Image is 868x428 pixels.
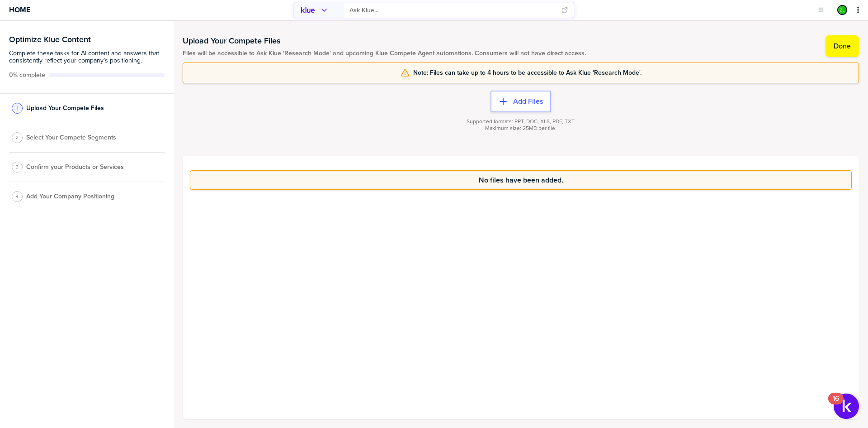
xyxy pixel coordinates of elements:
span: Upload Your Compete Files [26,105,104,112]
span: Supported formats: PPT, DOC, XLS, PDF, TXT. [467,118,576,125]
img: 68efa1eb0dd1966221c28eaef6eec194-sml.png [838,6,846,14]
h3: Optimize Klue Content [9,35,165,43]
button: Open Drop [816,5,826,14]
input: Ask Klue... [349,3,556,18]
span: Home [9,6,30,14]
span: 1 [17,105,18,111]
span: 3 [16,164,19,170]
span: Maximum size: 25MB per file. [485,125,557,132]
span: Select Your Compete Segments [26,134,116,141]
label: Done [834,42,851,51]
span: No files have been added. [479,176,563,184]
button: Done [826,35,859,57]
a: Edit Profile [836,4,848,16]
span: Files will be accessible to Ask Klue 'Research Mode' and upcoming Klue Compete Agent automations.... [183,50,586,57]
label: Add Files [513,97,543,106]
span: Complete these tasks for AI content and answers that consistently reflect your company’s position... [9,50,165,64]
span: 2 [16,134,19,141]
span: Confirm your Products or Services [26,164,124,171]
div: Zev L. [837,5,847,15]
div: 16 [833,399,839,410]
h1: Upload Your Compete Files [183,35,586,46]
button: Open Resource Center, 16 new notifications [834,394,859,419]
button: Add Files [491,91,551,112]
span: Note: Files can take up to 4 hours to be accessible to Ask Klue 'Research Mode'. [413,69,642,77]
span: Add Your Company Positioning [26,193,114,200]
span: 4 [16,193,19,200]
span: Active [9,72,45,79]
